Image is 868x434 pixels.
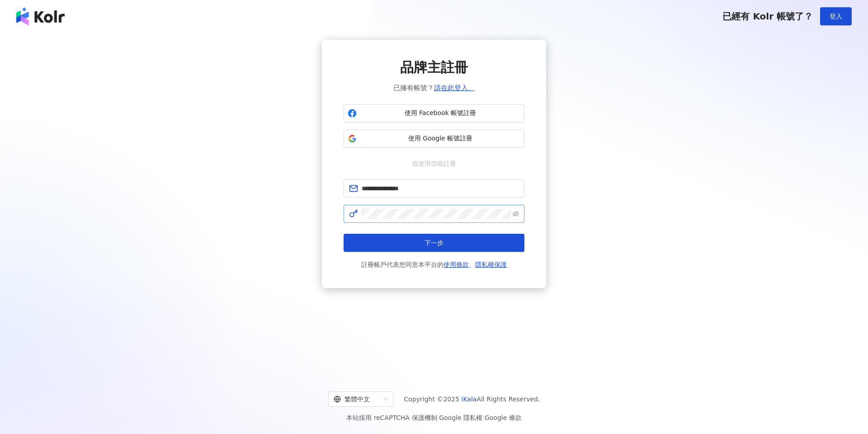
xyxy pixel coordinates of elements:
[482,414,485,421] span: |
[830,13,842,20] span: 登入
[443,261,469,268] a: 使用條款
[462,395,477,403] a: iKala
[485,414,522,421] a: Google 條款
[360,134,520,143] span: 使用 Google 帳號註冊
[400,58,468,77] span: 品牌主註冊
[820,7,852,25] button: 登入
[393,82,475,93] span: 已擁有帳號？
[475,261,507,268] a: 隱私權保護
[513,211,519,217] span: eye-invisible
[406,159,462,169] span: 或使用信箱註冊
[425,239,443,246] span: 下一步
[361,259,507,270] span: 註冊帳戶代表您同意本平台的 、
[404,394,540,405] span: Copyright © 2025 All Rights Reserved.
[722,11,813,22] span: 已經有 Kolr 帳號了？
[16,7,65,25] img: logo
[346,412,521,423] span: 本站採用 reCAPTCHA 保護機制
[434,84,475,92] a: 請在此登入。
[439,414,482,421] a: Google 隱私權
[360,109,520,118] span: 使用 Facebook 帳號註冊
[344,234,524,252] button: 下一步
[344,104,524,122] button: 使用 Facebook 帳號註冊
[437,414,439,421] span: |
[344,130,524,148] button: 使用 Google 帳號註冊
[334,392,380,406] div: 繁體中文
